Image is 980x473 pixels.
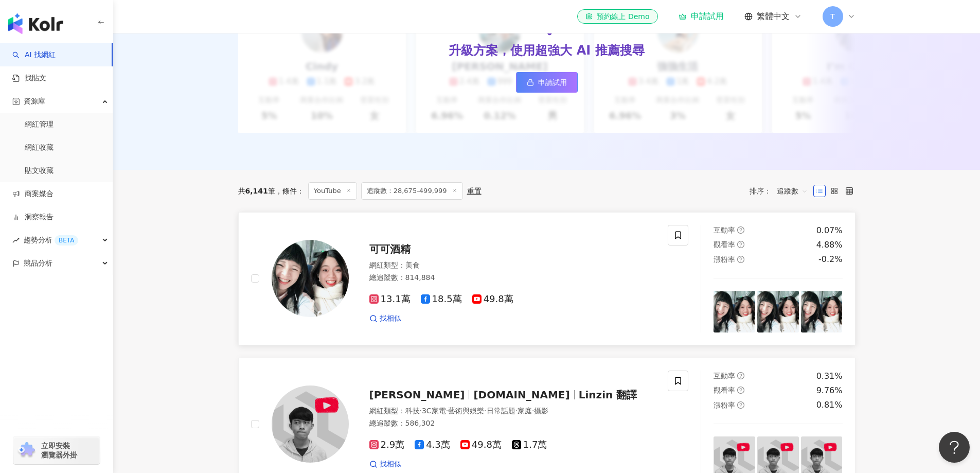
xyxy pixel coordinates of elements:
div: 總追蹤數 ： 814,884 [369,273,656,283]
span: · [532,407,534,415]
span: 互動率 [714,226,735,234]
span: 13.1萬 [369,294,411,305]
span: 條件 ： [275,187,304,195]
span: 追蹤數：28,675-499,999 [361,182,463,200]
a: chrome extension立即安裝 瀏覽器外掛 [13,436,100,464]
img: KOL Avatar [272,240,349,317]
span: 追蹤數 [777,183,808,199]
span: 家庭 [518,407,532,415]
div: 0.81% [816,399,843,411]
div: 4.88% [816,239,843,251]
span: 可可酒精 [369,243,411,255]
div: 排序： [750,183,813,199]
span: question-circle [737,401,744,409]
div: 預約線上 Demo [585,11,649,22]
span: 美食 [405,261,420,269]
span: 找相似 [380,459,401,469]
div: 網紅類型 ： [369,260,656,271]
div: -0.2% [818,254,842,265]
iframe: Help Scout Beacon - Open [939,432,970,463]
span: · [484,407,486,415]
span: · [515,407,518,415]
span: rise [12,237,20,244]
span: 6,141 [245,187,268,195]
span: question-circle [737,241,744,248]
span: 繁體中文 [757,11,790,22]
a: 網紅管理 [25,119,54,130]
div: 0.31% [816,371,843,382]
span: 18.5萬 [421,294,462,305]
a: searchAI 找網紅 [12,50,56,60]
a: 商案媒合 [12,189,54,199]
span: 49.8萬 [472,294,513,305]
div: 共 筆 [238,187,275,195]
div: 升級方案，使用超強大 AI 推薦搜尋 [449,42,644,60]
span: 攝影 [534,407,548,415]
span: YouTube [308,182,357,200]
span: 日常話題 [487,407,515,415]
div: BETA [55,235,78,246]
span: 趨勢分析 [24,229,78,252]
a: 申請試用 [679,11,724,22]
span: 觀看率 [714,386,735,394]
span: 藝術與娛樂 [448,407,484,415]
div: 0.07% [816,225,843,236]
span: 互動率 [714,372,735,380]
span: 49.8萬 [460,440,502,450]
div: 總追蹤數 ： 586,302 [369,418,656,429]
span: question-circle [737,256,744,263]
a: 貼文收藏 [25,166,54,176]
div: 9.76% [816,385,843,396]
a: 網紅收藏 [25,143,54,153]
span: 立即安裝 瀏覽器外掛 [41,441,77,460]
span: [PERSON_NAME] [369,389,465,401]
span: · [420,407,422,415]
a: 申請試用 [516,72,578,93]
img: post-image [714,291,755,332]
span: 競品分析 [24,252,52,275]
span: 科技 [405,407,420,415]
a: 預約線上 Demo [577,9,657,24]
div: 網紅類型 ： [369,406,656,416]
a: 洞察報告 [12,212,54,222]
span: 找相似 [380,313,401,324]
span: Linzin 翻譯 [579,389,637,401]
img: post-image [757,291,799,332]
span: 申請試用 [538,78,567,86]
img: KOL Avatar [272,386,349,463]
span: 觀看率 [714,240,735,249]
span: 2.9萬 [369,440,405,450]
span: 漲粉率 [714,255,735,264]
span: question-circle [737,226,744,234]
a: 找相似 [369,459,401,469]
span: 漲粉率 [714,401,735,409]
span: question-circle [737,372,744,379]
span: [DOMAIN_NAME] [473,389,569,401]
span: question-circle [737,387,744,394]
img: chrome extension [16,442,37,459]
a: KOL Avatar可可酒精網紅類型：美食總追蹤數：814,88413.1萬18.5萬49.8萬找相似互動率question-circle0.07%觀看率question-circle4.88%... [238,212,856,345]
span: 3C家電 [422,407,446,415]
img: logo [8,13,63,34]
span: 4.3萬 [415,440,450,450]
div: 重置 [467,187,482,195]
span: T [830,11,835,22]
span: 1.7萬 [512,440,547,450]
a: 找貼文 [12,73,46,83]
span: · [446,407,448,415]
span: 資源庫 [24,90,45,113]
img: post-image [801,291,843,332]
a: 找相似 [369,313,401,324]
